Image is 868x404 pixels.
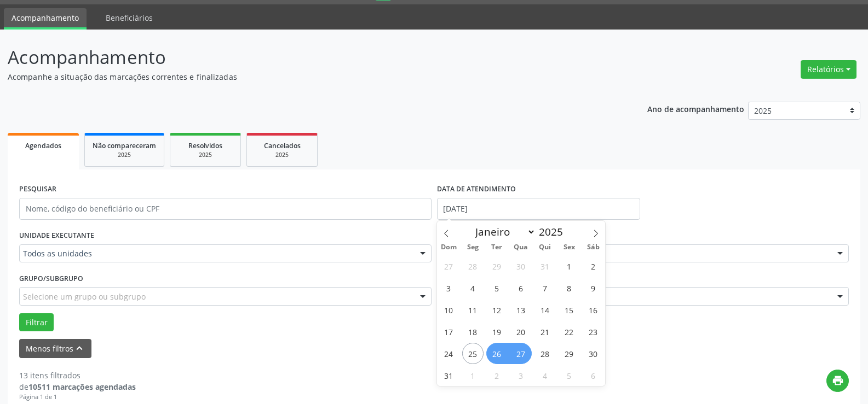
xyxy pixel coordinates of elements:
input: Nome, código do beneficiário ou CPF [19,198,432,220]
label: UNIDADE EXECUTANTE [19,227,94,244]
input: Selecione um intervalo [437,198,640,220]
i: keyboard_arrow_up [73,342,85,354]
span: Agosto 16, 2025 [583,299,604,320]
span: Agosto 14, 2025 [534,299,556,320]
span: Agosto 9, 2025 [583,277,604,298]
label: PESQUISAR [19,181,56,198]
button: Filtrar [19,313,54,332]
span: Agosto 7, 2025 [534,277,556,298]
div: 2025 [93,151,156,159]
span: Agosto 4, 2025 [462,277,484,298]
span: Agosto 19, 2025 [486,321,508,342]
p: Acompanhe a situação das marcações correntes e finalizadas [8,71,605,83]
span: Agosto 3, 2025 [438,277,459,298]
button: print [826,370,849,392]
i: print [832,374,844,387]
div: Página 1 de 1 [19,393,136,402]
strong: 10511 marcações agendadas [28,382,136,392]
span: Agosto 28, 2025 [534,343,556,364]
div: 13 itens filtrados [19,370,136,381]
span: Agosto 29, 2025 [559,343,580,364]
button: Menos filtroskeyboard_arrow_up [19,339,91,358]
span: Todos as unidades [23,248,409,259]
span: Agosto 8, 2025 [559,277,580,298]
div: de [19,381,136,393]
span: Setembro 5, 2025 [559,365,580,386]
div: 2025 [255,151,309,159]
button: Relatórios [801,60,856,79]
span: Agosto 1, 2025 [559,255,580,277]
span: Agosto 25, 2025 [462,343,484,364]
span: Agosto 22, 2025 [559,321,580,342]
span: Agosto 11, 2025 [462,299,484,320]
span: Qui [533,244,557,251]
span: Julho 31, 2025 [534,255,556,277]
a: Beneficiários [98,8,160,27]
span: Setembro 1, 2025 [462,365,484,386]
span: Agosto 18, 2025 [462,321,484,342]
span: Selecione um grupo ou subgrupo [23,291,146,302]
span: Agosto 13, 2025 [510,299,532,320]
a: Acompanhamento [4,8,87,30]
span: Agosto 21, 2025 [534,321,556,342]
span: Julho 27, 2025 [438,255,459,277]
span: Agosto 31, 2025 [438,365,459,386]
span: Agosto 27, 2025 [510,343,532,364]
label: Grupo/Subgrupo [19,270,83,287]
span: Resolvidos [188,141,222,150]
span: Agosto 17, 2025 [438,321,459,342]
span: Agosto 6, 2025 [510,277,532,298]
span: Agosto 5, 2025 [486,277,508,298]
span: Agosto 2, 2025 [583,255,604,277]
span: Setembro 4, 2025 [534,365,556,386]
span: #00013 - Clinica Geral [441,291,827,302]
p: Ano de acompanhamento [647,102,744,115]
span: Todos os profissionais [441,248,827,259]
p: Acompanhamento [8,44,605,71]
span: Agosto 15, 2025 [559,299,580,320]
span: Agosto 20, 2025 [510,321,532,342]
span: Qua [509,244,533,251]
span: Ter [485,244,509,251]
span: Setembro 3, 2025 [510,365,532,386]
span: Sex [557,244,581,251]
label: DATA DE ATENDIMENTO [437,181,516,198]
span: Dom [437,244,461,251]
span: Agosto 23, 2025 [583,321,604,342]
select: Month [470,224,536,239]
span: Julho 29, 2025 [486,255,508,277]
input: Year [536,225,572,239]
span: Sáb [581,244,605,251]
span: Não compareceram [93,141,156,150]
span: Agosto 26, 2025 [486,343,508,364]
span: Seg [461,244,485,251]
span: Cancelados [264,141,301,150]
span: Julho 28, 2025 [462,255,484,277]
span: Julho 30, 2025 [510,255,532,277]
div: 2025 [178,151,233,159]
span: Setembro 6, 2025 [583,365,604,386]
span: Agosto 24, 2025 [438,343,459,364]
span: Setembro 2, 2025 [486,365,508,386]
span: Agendados [25,141,61,150]
span: Agosto 12, 2025 [486,299,508,320]
span: Agosto 30, 2025 [583,343,604,364]
span: Agosto 10, 2025 [438,299,459,320]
